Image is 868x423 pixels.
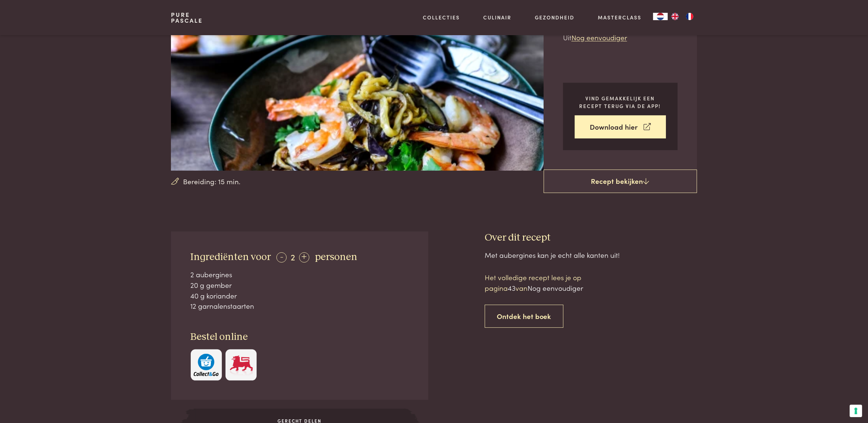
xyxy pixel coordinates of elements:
[850,405,862,417] button: Uw voorkeuren voor toestemming voor trackingtechnologieën
[191,331,409,344] h3: Bestel online
[299,252,309,263] div: +
[535,14,574,21] a: Gezondheid
[653,13,668,20] a: NL
[653,13,697,20] aside: Language selected: Nederlands
[653,13,668,20] div: Language
[563,32,678,43] p: Uit
[485,305,563,328] a: Ontdek het boek
[668,13,682,20] a: EN
[575,94,666,110] p: Vind gemakkelijk een recept terug via de app!
[485,272,609,293] p: Het volledige recept lees je op pagina van
[423,14,460,21] a: Collecties
[291,251,295,263] span: 2
[191,280,409,290] div: 20 g gember
[485,231,697,244] h3: Over dit recept
[183,176,241,187] span: Bereiding: 15 min.
[544,170,697,193] a: Recept bekijken
[191,301,409,311] div: 12 garnalenstaarten
[528,283,583,293] span: Nog eenvoudiger
[483,14,511,21] a: Culinair
[668,13,697,20] ul: Language list
[191,269,409,280] div: 2 aubergines
[276,252,287,263] div: -
[191,290,409,301] div: 40 g koriander
[191,252,271,262] span: Ingrediënten voor
[598,14,641,21] a: Masterclass
[508,283,515,293] span: 43
[575,115,666,138] a: Download hier
[485,250,697,260] div: Met aubergines kan je echt alle kanten uit!
[194,354,219,376] img: c308188babc36a3a401bcb5cb7e020f4d5ab42f7cacd8327e500463a43eeb86c.svg
[571,32,627,42] a: Nog eenvoudiger
[315,252,357,262] span: personen
[682,13,697,20] a: FR
[171,12,203,23] a: PurePascale
[229,354,254,376] img: Delhaize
